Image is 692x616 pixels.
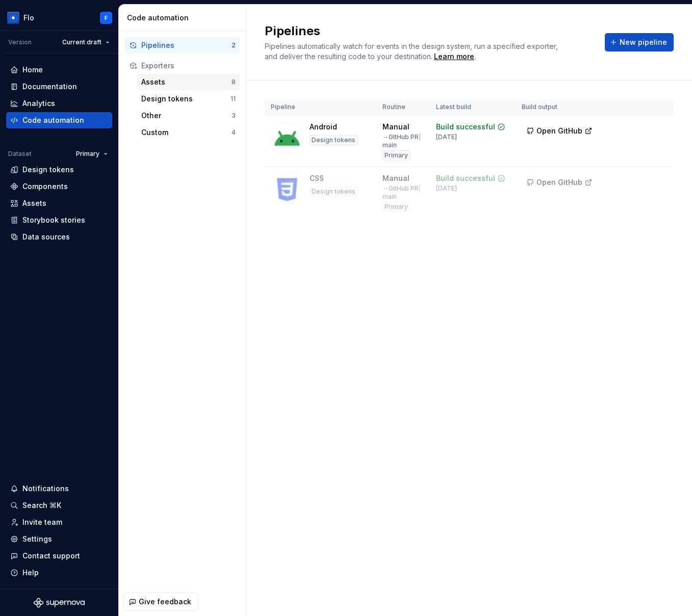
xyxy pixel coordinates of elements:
div: Design tokens [310,135,357,145]
button: Help [6,565,112,581]
div: Flo [23,13,34,23]
div: Assets [141,77,232,87]
div: Code automation [22,115,84,125]
span: Pipelines automatically watch for events in the design system, run a specified exporter, and deli... [265,42,560,61]
div: Custom [141,127,232,138]
button: New pipeline [605,33,674,51]
a: Data sources [6,229,112,245]
button: FloF [2,7,116,29]
span: Give feedback [139,597,191,607]
div: Other [141,111,232,121]
button: Search ⌘K [6,497,112,514]
div: Search ⌘K [22,500,61,511]
div: Design tokens [22,165,74,175]
div: Components [22,181,68,192]
div: → GitHub PR main [382,133,424,149]
div: 3 [232,112,236,120]
button: Give feedback [124,593,198,611]
div: 8 [232,78,236,86]
div: Documentation [22,82,77,92]
button: Design tokens11 [137,91,240,107]
div: Storybook stories [22,215,85,225]
span: New pipeline [620,37,667,47]
div: Dataset [8,150,32,158]
a: Home [6,62,112,78]
a: Settings [6,531,112,547]
div: Primary [382,150,410,160]
a: Documentation [6,78,112,95]
span: | [419,133,421,141]
button: Assets8 [137,74,240,90]
div: Pipelines [141,40,232,50]
div: Invite team [22,517,62,527]
th: Latest build [430,99,516,116]
div: Exporters [141,61,236,71]
a: Design tokens [6,162,112,178]
div: Assets [22,198,46,208]
div: 11 [230,95,236,103]
div: Design tokens [141,94,230,104]
a: Learn more [434,51,474,62]
button: Pipelines2 [125,37,240,53]
div: Build successful [436,122,495,132]
button: Open GitHub [522,122,597,140]
button: Other3 [137,108,240,124]
span: Primary [76,150,99,158]
div: [DATE] [436,133,457,141]
a: Analytics [6,95,112,112]
a: Invite team [6,514,112,530]
div: Design tokens [310,186,357,197]
div: 2 [232,41,236,49]
div: Android [310,122,337,132]
span: | [419,184,421,192]
div: 4 [232,128,236,137]
div: Analytics [22,98,55,109]
a: Open GitHub [522,128,597,137]
a: Assets [6,195,112,211]
th: Build output [516,99,604,116]
div: Help [22,568,39,578]
a: Open GitHub [522,179,597,188]
div: Data sources [22,232,70,242]
span: Open GitHub [536,126,582,136]
div: [DATE] [436,184,457,193]
button: Primary [71,147,112,161]
button: Notifications [6,480,112,497]
a: Storybook stories [6,212,112,228]
button: Contact support [6,548,112,564]
th: Routine [376,99,430,116]
div: → GitHub PR main [382,184,424,201]
th: Pipeline [265,99,376,116]
a: Code automation [6,112,112,128]
div: Manual [382,173,409,183]
span: . [432,53,476,61]
div: Notifications [22,484,69,494]
svg: Supernova Logo [34,598,85,608]
div: CSS [310,173,324,183]
button: Open GitHub [522,173,597,192]
img: 049812b6-2877-400d-9dc9-987621144c16.png [7,12,19,24]
div: F [105,14,108,22]
div: Primary [382,202,410,212]
span: Current draft [62,38,101,46]
button: Current draft [58,35,114,49]
div: Manual [382,122,409,132]
a: Components [6,178,112,195]
div: Version [8,38,32,46]
div: Home [22,65,43,75]
span: Open GitHub [536,177,582,188]
div: Code automation [127,13,242,23]
h2: Pipelines [265,23,593,39]
div: Contact support [22,551,80,561]
button: Custom4 [137,124,240,141]
div: Build successful [436,173,495,183]
div: Settings [22,534,52,544]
